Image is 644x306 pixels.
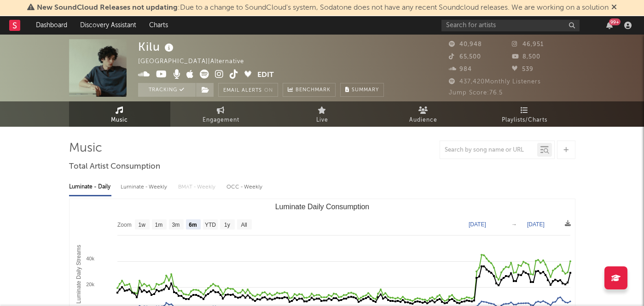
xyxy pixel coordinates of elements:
[512,41,544,47] span: 46,951
[275,203,369,211] text: Luminate Daily Consumption
[138,56,255,67] div: [GEOGRAPHIC_DATA] | Alternative
[74,16,143,35] a: Discovery Assistant
[609,18,621,25] div: 99 +
[37,4,178,12] span: New SoundCloud Releases not updating
[29,16,74,35] a: Dashboard
[449,41,482,47] span: 40,948
[203,115,239,126] span: Engagement
[373,101,474,127] a: Audience
[511,221,517,228] text: →
[502,115,547,126] span: Playlists/Charts
[283,83,336,97] a: Benchmark
[69,101,170,127] a: Music
[512,54,540,60] span: 8,500
[189,222,197,228] text: 6m
[469,221,486,228] text: [DATE]
[121,179,169,195] div: Luminate - Weekly
[409,115,437,126] span: Audience
[170,101,272,127] a: Engagement
[138,39,176,54] div: Kilu
[138,222,145,228] text: 1w
[441,20,580,31] input: Search for artists
[69,161,160,172] span: Total Artist Consumption
[296,85,331,96] span: Benchmark
[316,115,328,126] span: Live
[69,179,111,195] div: Luminate - Daily
[86,256,94,261] text: 40k
[264,88,273,93] em: On
[37,4,609,12] span: : Due to a change to SoundCloud's system, Sodatone does not have any recent Soundcloud releases. ...
[512,66,534,72] span: 539
[155,222,162,228] text: 1m
[111,115,128,126] span: Music
[138,83,196,97] button: Tracking
[606,22,613,29] button: 99+
[172,222,180,228] text: 3m
[474,101,575,127] a: Playlists/Charts
[224,222,230,228] text: 1y
[449,90,503,96] span: Jump Score: 76.5
[257,70,274,81] button: Edit
[352,88,379,93] span: Summary
[75,245,81,303] text: Luminate Daily Streams
[117,222,132,228] text: Zoom
[204,222,215,228] text: YTD
[86,282,94,287] text: 20k
[449,79,541,85] span: 437,420 Monthly Listeners
[449,54,481,60] span: 65,500
[340,83,384,97] button: Summary
[527,221,545,228] text: [DATE]
[226,179,263,195] div: OCC - Weekly
[218,83,278,97] button: Email AlertsOn
[611,4,617,12] span: Dismiss
[449,66,472,72] span: 984
[440,147,537,154] input: Search by song name or URL
[143,16,174,35] a: Charts
[272,101,373,127] a: Live
[241,222,247,228] text: All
